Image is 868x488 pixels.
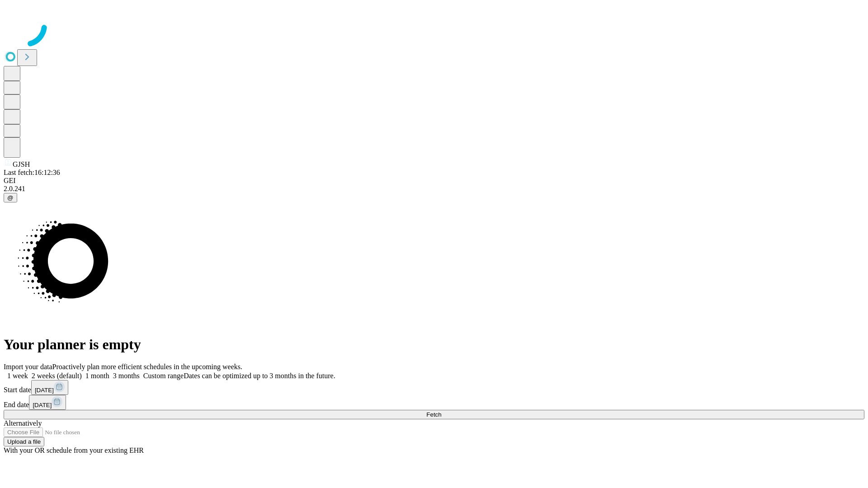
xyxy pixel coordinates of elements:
[4,177,864,185] div: GEI
[4,419,42,427] span: Alternatively
[4,185,864,193] div: 2.0.241
[113,372,140,380] span: 3 months
[33,402,52,408] span: [DATE]
[7,194,14,201] span: @
[31,380,68,395] button: [DATE]
[13,160,30,168] span: GJSH
[4,336,864,353] h1: Your planner is empty
[7,372,28,380] span: 1 week
[4,446,144,454] span: With your OR schedule from your existing EHR
[4,395,864,410] div: End date
[35,387,54,394] span: [DATE]
[52,363,242,371] span: Proactively plan more efficient schedules in the upcoming weeks.
[4,169,60,176] span: Last fetch: 16:12:36
[4,437,44,446] button: Upload a file
[4,410,864,419] button: Fetch
[29,395,66,410] button: [DATE]
[4,193,17,202] button: @
[4,380,864,395] div: Start date
[32,372,82,380] span: 2 weeks (default)
[143,372,184,380] span: Custom range
[426,411,441,418] span: Fetch
[85,372,109,380] span: 1 month
[4,363,52,371] span: Import your data
[184,372,335,380] span: Dates can be optimized up to 3 months in the future.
